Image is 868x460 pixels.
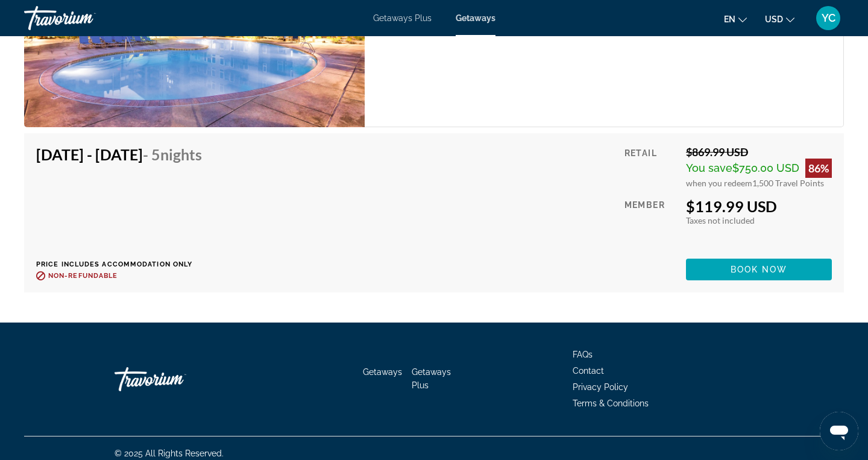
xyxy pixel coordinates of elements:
a: Terms & Conditions [573,399,649,408]
div: 86% [805,159,832,178]
a: Contact [573,366,604,376]
div: $119.99 USD [686,197,832,215]
a: Getaways Plus [412,367,451,390]
button: Book now [686,259,832,280]
span: Book now [731,265,788,274]
a: Privacy Policy [573,382,628,392]
div: Member [624,197,677,250]
span: en [724,14,735,24]
a: FAQs [573,350,593,359]
span: Nights [160,145,202,163]
span: © 2025 All Rights Reserved. [115,449,224,458]
a: Getaways Plus [373,13,432,23]
a: Getaways [456,13,495,23]
button: Change currency [765,10,794,28]
a: Getaways [363,367,402,377]
span: Taxes not included [686,215,755,225]
button: User Menu [813,5,844,31]
div: Retail [624,145,677,188]
h4: [DATE] - [DATE] [36,145,202,163]
span: You save [686,162,732,174]
span: YC [822,12,835,24]
a: Travorium [24,2,145,34]
span: USD [765,14,783,24]
div: $869.99 USD [686,145,832,159]
span: $750.00 USD [732,162,799,174]
span: - 5 [143,145,202,163]
iframe: Button to launch messaging window [820,412,858,450]
button: Change language [724,10,747,28]
span: Non-refundable [48,272,118,280]
p: Price includes accommodation only [36,260,211,268]
a: Go Home [115,361,235,397]
span: 1,500 Travel Points [752,178,824,188]
span: when you redeem [686,178,752,188]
